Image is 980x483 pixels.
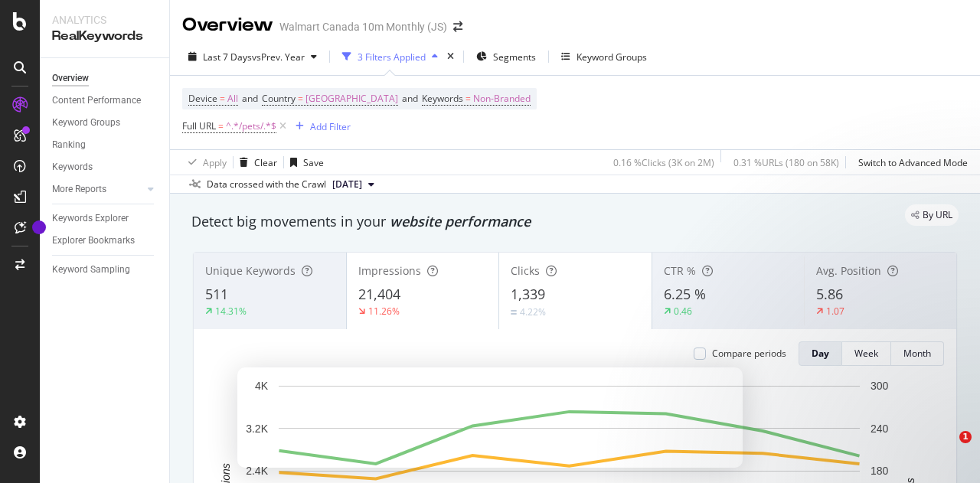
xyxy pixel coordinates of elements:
span: CTR % [664,263,696,278]
div: 0.31 % URLs ( 180 on 58K ) [733,156,839,169]
div: 1.07 [826,305,844,318]
div: Data crossed with the Crawl [207,178,326,191]
a: Content Performance [52,93,158,109]
a: Keyword Groups [52,115,158,131]
span: 21,404 [358,285,400,303]
a: Keywords [52,159,158,175]
div: 0.46 [674,305,692,318]
span: Impressions [358,263,421,278]
img: Equal [511,310,517,315]
span: 5.86 [816,285,843,303]
div: Keyword Sampling [52,262,130,278]
button: Switch to Advanced Mode [852,150,968,175]
span: = [465,92,471,105]
div: 4.22% [520,305,546,318]
div: Save [303,156,324,169]
a: Ranking [52,137,158,153]
div: 3 Filters Applied [358,51,426,64]
div: Month [903,347,931,360]
button: Add Filter [289,117,351,135]
span: Segments [493,51,536,64]
button: Apply [182,150,227,175]
button: Month [891,341,944,366]
div: Compare periods [712,347,786,360]
div: Clear [254,156,277,169]
text: 180 [871,465,889,477]
button: [DATE] [326,175,381,194]
div: Ranking [52,137,86,153]
iframe: Intercom live chat [928,431,965,468]
div: Keyword Groups [52,115,120,131]
span: [GEOGRAPHIC_DATA] [305,88,398,109]
span: Unique Keywords [205,263,296,278]
span: 511 [205,285,228,303]
button: Save [284,150,324,175]
a: Overview [52,70,158,86]
div: Keywords Explorer [52,210,129,227]
button: Week [842,341,891,366]
text: 2.4K [246,465,268,477]
button: Segments [470,44,542,69]
span: Country [262,92,296,105]
span: = [220,92,225,105]
button: Clear [234,150,277,175]
span: Avg. Position [816,263,881,278]
div: Add Filter [310,120,351,133]
a: More Reports [52,181,143,197]
a: Explorer Bookmarks [52,233,158,249]
div: Content Performance [52,93,141,109]
div: Day [812,347,829,360]
span: By URL [923,210,952,220]
span: All [227,88,238,109]
span: and [402,92,418,105]
button: Day [799,341,842,366]
div: 14.31% [215,305,247,318]
a: Keywords Explorer [52,210,158,227]
div: times [444,49,457,64]
div: Switch to Advanced Mode [858,156,968,169]
span: Full URL [182,119,216,132]
span: 2025 Aug. 1st [332,178,362,191]
div: Walmart Canada 10m Monthly (JS) [279,19,447,34]
span: vs Prev. Year [252,51,305,64]
span: = [218,119,224,132]
div: Tooltip anchor [32,220,46,234]
div: arrow-right-arrow-left [453,21,462,32]
span: Keywords [422,92,463,105]
text: 300 [871,380,889,392]
text: 240 [871,423,889,435]
iframe: Survey from Botify [237,367,743,468]
div: Keyword Groups [577,51,647,64]
span: Clicks [511,263,540,278]
div: More Reports [52,181,106,197]
div: Explorer Bookmarks [52,233,135,249]
div: Analytics [52,12,157,28]
button: Keyword Groups [555,44,653,69]
button: Last 7 DaysvsPrev. Year [182,44,323,69]
div: legacy label [905,204,959,226]
div: Overview [52,70,89,86]
span: 6.25 % [664,285,706,303]
span: 1,339 [511,285,545,303]
div: Apply [203,156,227,169]
div: 0.16 % Clicks ( 3K on 2M ) [613,156,714,169]
div: Week [854,347,878,360]
div: RealKeywords [52,28,157,45]
div: 11.26% [368,305,400,318]
span: = [298,92,303,105]
div: Overview [182,12,273,38]
span: ^.*/pets/.*$ [226,116,276,137]
a: Keyword Sampling [52,262,158,278]
button: 3 Filters Applied [336,44,444,69]
span: Device [188,92,217,105]
span: Last 7 Days [203,51,252,64]
span: and [242,92,258,105]
span: 1 [959,431,972,443]
span: Non-Branded [473,88,531,109]
div: Keywords [52,159,93,175]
